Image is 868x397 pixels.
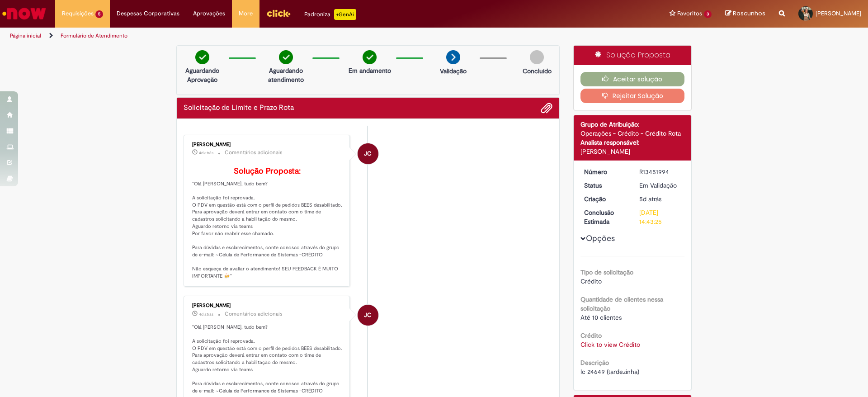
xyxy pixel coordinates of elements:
[225,149,283,156] small: Comentários adicionais
[580,89,685,103] button: Rejeitar Solução
[580,340,640,349] a: Click to view Crédito
[577,181,633,190] dt: Status
[192,142,343,147] div: [PERSON_NAME]
[199,150,213,156] time: 28/08/2025 20:11:56
[677,9,702,18] span: Favoritos
[446,50,460,64] img: arrow-next.png
[7,28,572,44] ul: Trilhas de página
[580,138,685,147] div: Analista responsável:
[180,66,224,84] p: Aguardando Aprovação
[192,303,343,308] div: [PERSON_NAME]
[61,32,127,39] a: Formulário de Atendimento
[580,295,663,312] b: Quantidade de clientes nessa solicitação
[364,304,372,326] span: JC
[580,331,602,340] b: Crédito
[580,277,602,285] span: Crédito
[639,181,681,190] div: Em Validação
[349,66,391,75] p: Em andamento
[62,9,94,18] span: Requisições
[334,9,356,20] p: +GenAi
[704,10,712,18] span: 3
[193,9,225,18] span: Aprovações
[639,195,661,203] span: 5d atrás
[580,72,685,86] button: Aceitar solução
[577,194,633,203] dt: Criação
[192,167,343,280] p: "Olá [PERSON_NAME], tudo bem? A solicitação foi reprovada. O PDV em questão está com o perfil de ...
[440,66,467,76] p: Validação
[574,46,692,65] div: Solução Proposta
[639,208,681,226] div: [DATE] 14:43:25
[523,66,552,76] p: Concluído
[577,167,633,176] dt: Número
[816,9,861,17] span: [PERSON_NAME]
[580,120,685,129] div: Grupo de Atribuição:
[639,194,681,203] div: 27/08/2025 11:43:21
[580,147,685,156] div: [PERSON_NAME]
[363,50,377,64] img: check-circle-green.png
[184,104,294,112] h2: Solicitação de Limite e Prazo Rota Histórico de tíquete
[279,50,293,64] img: check-circle-green.png
[580,359,609,367] b: Descrição
[1,5,47,23] img: ServiceNow
[358,143,378,164] div: Jonas Correia
[239,9,253,18] span: More
[639,195,661,203] time: 27/08/2025 11:43:21
[10,32,41,39] a: Página inicial
[234,166,301,176] b: Solução Proposta:
[725,9,765,18] a: Rascunhos
[195,50,209,64] img: check-circle-green.png
[199,150,213,156] span: 4d atrás
[733,9,765,18] span: Rascunhos
[639,167,681,176] div: R13451994
[117,9,179,18] span: Despesas Corporativas
[530,50,544,64] img: img-circle-grey.png
[541,102,552,114] button: Adicionar anexos
[364,143,372,165] span: JC
[199,312,213,317] time: 28/08/2025 18:23:23
[199,312,213,317] span: 4d atrás
[580,129,685,138] div: Operações - Crédito - Crédito Rota
[264,66,308,84] p: Aguardando atendimento
[95,10,103,18] span: 5
[225,310,283,318] small: Comentários adicionais
[580,268,633,276] b: Tipo de solicitação
[266,6,291,20] img: click_logo_yellow_360x200.png
[580,368,639,376] span: lc 24649 (tardezinha)
[358,305,378,326] div: Jonas Correia
[577,208,633,226] dt: Conclusão Estimada
[304,9,356,20] div: Padroniza
[580,313,622,321] span: Até 10 clientes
